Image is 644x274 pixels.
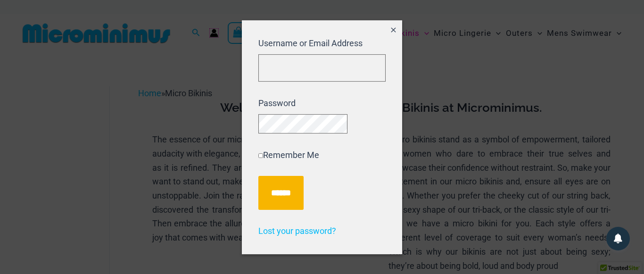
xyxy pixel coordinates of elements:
[385,20,402,42] button: Close popup
[258,226,336,236] a: Lost your password?
[258,149,319,159] label: Remember Me
[258,38,363,48] label: Username or Email Address
[258,153,263,158] input: Remember Me
[258,98,296,108] label: Password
